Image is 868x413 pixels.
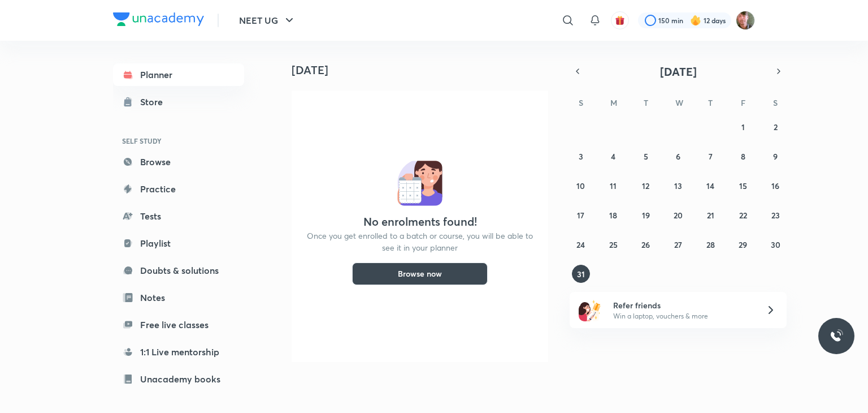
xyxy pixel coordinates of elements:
[771,210,780,221] abbr: August 23, 2025
[113,178,244,200] a: Practice
[766,118,784,136] button: August 2, 2025
[701,177,719,195] button: August 14, 2025
[771,239,780,250] abbr: August 30, 2025
[739,210,747,221] abbr: August 22, 2025
[305,230,535,253] p: Once you get enrolled to a batch or course, you will be able to see it in your planner
[669,206,687,224] button: August 20, 2025
[579,97,583,108] abbr: Sunday
[352,263,488,285] button: Browse now
[734,206,752,224] button: August 22, 2025
[773,151,778,162] abbr: August 9, 2025
[766,177,784,195] button: August 16, 2025
[734,147,752,165] button: August 8, 2025
[637,235,655,253] button: August 26, 2025
[690,15,701,26] img: streak
[766,206,784,224] button: August 23, 2025
[766,235,784,253] button: August 30, 2025
[766,147,784,165] button: August 9, 2025
[701,206,719,224] button: August 21, 2025
[674,180,682,191] abbr: August 13, 2025
[734,118,752,136] button: August 1, 2025
[613,311,752,321] p: Win a laptop, vouchers & more
[701,235,719,253] button: August 28, 2025
[706,239,715,250] abbr: August 28, 2025
[572,206,590,224] button: August 17, 2025
[676,151,680,162] abbr: August 6, 2025
[610,180,617,191] abbr: August 11, 2025
[675,97,683,108] abbr: Wednesday
[292,63,557,77] h4: [DATE]
[736,11,755,30] img: Ravii
[830,329,843,343] img: ttu
[674,210,683,221] abbr: August 20, 2025
[637,206,655,224] button: August 19, 2025
[660,64,697,79] span: [DATE]
[644,151,648,162] abbr: August 5, 2025
[642,210,650,221] abbr: August 19, 2025
[113,63,244,86] a: Planner
[604,235,622,253] button: August 25, 2025
[572,265,590,283] button: August 31, 2025
[642,180,649,191] abbr: August 12, 2025
[669,235,687,253] button: August 27, 2025
[577,210,584,221] abbr: August 17, 2025
[113,232,244,255] a: Playlist
[577,269,585,279] abbr: August 31, 2025
[615,15,625,25] img: avatar
[113,205,244,227] a: Tests
[113,131,244,150] h6: SELF STUDY
[604,206,622,224] button: August 18, 2025
[637,177,655,195] button: August 12, 2025
[734,235,752,253] button: August 29, 2025
[637,147,655,165] button: August 5, 2025
[771,180,779,191] abbr: August 16, 2025
[572,177,590,195] button: August 10, 2025
[609,210,617,221] abbr: August 18, 2025
[140,95,170,109] div: Store
[739,239,747,250] abbr: August 29, 2025
[113,313,244,336] a: Free live classes
[734,177,752,195] button: August 15, 2025
[741,122,745,132] abbr: August 1, 2025
[644,97,648,108] abbr: Tuesday
[707,210,714,221] abbr: August 21, 2025
[604,147,622,165] button: August 4, 2025
[610,97,617,108] abbr: Monday
[576,239,585,250] abbr: August 24, 2025
[741,151,745,162] abbr: August 8, 2025
[774,122,778,132] abbr: August 2, 2025
[674,239,682,250] abbr: August 27, 2025
[739,180,747,191] abbr: August 15, 2025
[113,259,244,282] a: Doubts & solutions
[113,341,244,363] a: 1:1 Live mentorship
[709,151,713,162] abbr: August 7, 2025
[609,239,618,250] abbr: August 25, 2025
[572,235,590,253] button: August 24, 2025
[611,151,615,162] abbr: August 4, 2025
[741,97,745,108] abbr: Friday
[611,11,629,29] button: avatar
[113,12,204,26] img: Company Logo
[641,239,650,250] abbr: August 26, 2025
[113,286,244,309] a: Notes
[572,147,590,165] button: August 3, 2025
[232,9,303,32] button: NEET UG
[701,147,719,165] button: August 7, 2025
[113,150,244,173] a: Browse
[773,97,778,108] abbr: Saturday
[604,177,622,195] button: August 11, 2025
[113,12,204,29] a: Company Logo
[363,215,477,229] h4: No enrolments found!
[579,151,583,162] abbr: August 3, 2025
[585,63,771,79] button: [DATE]
[708,97,713,108] abbr: Thursday
[576,180,585,191] abbr: August 10, 2025
[397,161,442,206] img: No events
[669,147,687,165] button: August 6, 2025
[613,299,752,311] h6: Refer friends
[706,180,714,191] abbr: August 14, 2025
[113,91,244,113] a: Store
[579,299,601,321] img: referral
[669,177,687,195] button: August 13, 2025
[113,368,244,390] a: Unacademy books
